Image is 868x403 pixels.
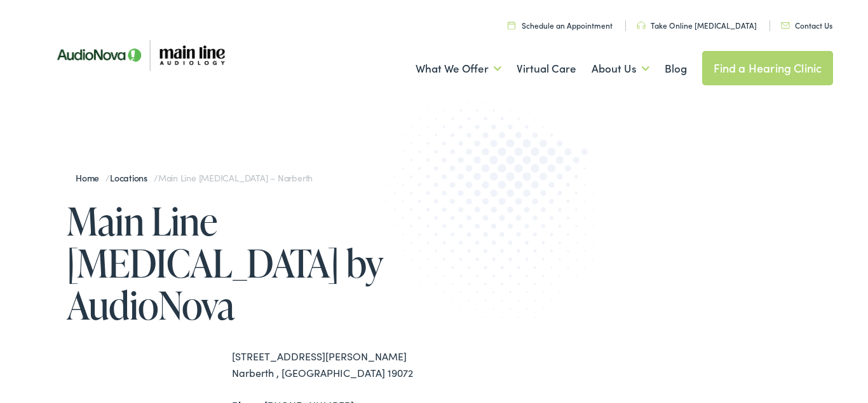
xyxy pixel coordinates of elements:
[508,20,613,31] a: Schedule an Appointment
[702,51,834,85] a: Find a Hearing Clinic
[110,171,154,184] a: Locations
[592,45,649,92] a: About Us
[665,45,687,92] a: Blog
[232,348,434,381] div: [STREET_ADDRESS][PERSON_NAME] Narberth , [GEOGRAPHIC_DATA] 19072
[781,20,832,31] a: Contact Us
[781,22,790,29] img: utility icon
[637,22,646,29] img: utility icon
[416,45,501,92] a: What We Offer
[508,21,515,29] img: utility icon
[637,20,757,31] a: Take Online [MEDICAL_DATA]
[517,45,576,92] a: Virtual Care
[76,171,313,184] span: / /
[158,171,313,184] span: Main Line [MEDICAL_DATA] – Narberth
[67,200,434,326] h1: Main Line [MEDICAL_DATA] by AudioNova
[76,171,105,184] a: Home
